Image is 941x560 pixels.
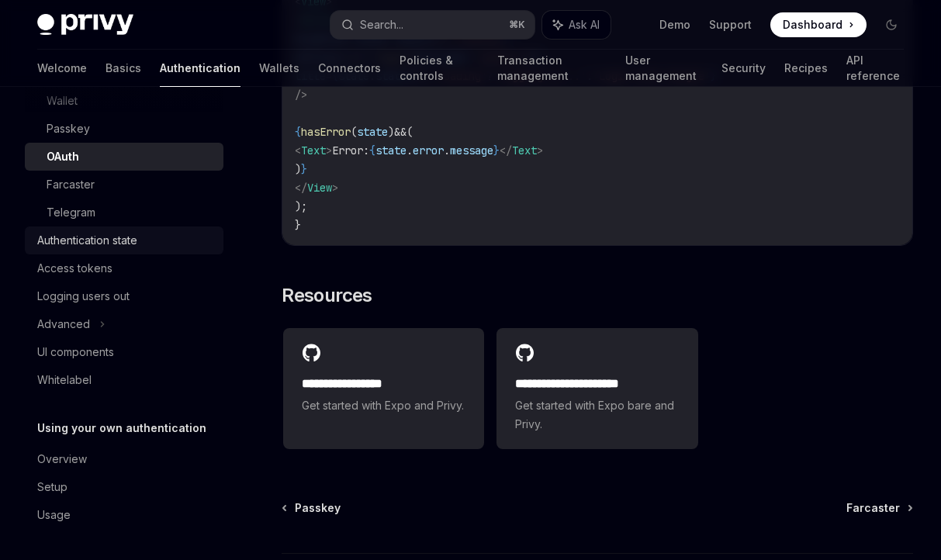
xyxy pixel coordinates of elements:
span: state [357,125,388,139]
a: Support [709,17,752,33]
a: Farcaster [846,500,912,516]
span: Passkey [295,500,341,516]
button: Search...⌘K [330,11,535,39]
a: API reference [846,50,904,87]
span: hasError [301,125,351,139]
a: Authentication state [25,226,223,254]
span: error [413,143,444,157]
span: Text [512,143,537,157]
a: Security [721,50,766,87]
a: Dashboard [770,12,867,37]
span: ⌘ K [509,19,525,31]
span: . [444,143,450,157]
div: Setup [37,478,67,496]
h5: Using your own authentication [37,419,206,437]
a: Welcome [37,50,87,87]
a: Authentication [160,50,240,87]
a: Access tokens [25,254,223,282]
a: User management [625,50,703,87]
a: Policies & controls [400,50,479,87]
span: Resources [282,283,372,308]
a: Telegram [25,199,223,226]
a: Logging users out [25,282,223,310]
div: Advanced [37,315,90,334]
span: > [332,181,338,195]
span: } [295,218,301,232]
div: Farcaster [47,175,95,194]
span: ) [388,125,394,139]
span: ); [295,199,307,213]
div: Access tokens [37,259,112,278]
button: Ask AI [542,11,611,39]
a: Demo [659,17,690,33]
div: Authentication state [37,231,137,250]
span: /> [295,88,307,102]
div: Whitelabel [37,371,92,389]
span: View [307,181,332,195]
a: Setup [25,473,223,501]
div: UI components [37,343,114,361]
a: Whitelabel [25,366,223,394]
span: < [295,143,301,157]
a: OAuth [25,143,223,171]
button: Toggle dark mode [879,12,904,37]
span: > [326,143,332,157]
a: Farcaster [25,171,223,199]
span: message [450,143,493,157]
span: Get started with Expo and Privy. [302,396,465,415]
a: Usage [25,501,223,529]
span: } [493,143,500,157]
span: { [369,143,375,157]
a: Recipes [784,50,828,87]
a: Connectors [318,50,381,87]
a: Passkey [283,500,341,516]
a: Transaction management [497,50,607,87]
span: { [295,125,301,139]
span: Farcaster [846,500,900,516]
span: </ [500,143,512,157]
span: . [406,143,413,157]
span: state [375,143,406,157]
span: ) [295,162,301,176]
a: Passkey [25,115,223,143]
span: Error: [332,143,369,157]
span: ( [351,125,357,139]
a: Basics [106,50,141,87]
div: Logging users out [37,287,130,306]
div: Passkey [47,119,90,138]
span: > [537,143,543,157]
a: Wallets [259,50,299,87]
div: Telegram [47,203,95,222]
span: Ask AI [569,17,600,33]
div: Usage [37,506,71,524]
span: </ [295,181,307,195]
span: Get started with Expo bare and Privy. [515,396,679,434]
a: UI components [25,338,223,366]
span: Dashboard [783,17,842,33]
span: Text [301,143,326,157]
img: dark logo [37,14,133,36]
div: OAuth [47,147,79,166]
div: Overview [37,450,87,468]
div: Search... [360,16,403,34]
span: } [301,162,307,176]
span: ( [406,125,413,139]
a: Overview [25,445,223,473]
span: && [394,125,406,139]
